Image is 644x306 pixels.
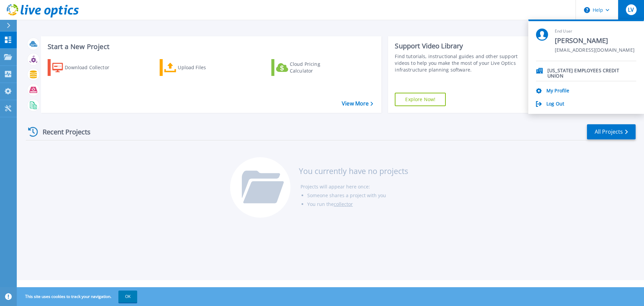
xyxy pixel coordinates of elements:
span: [PERSON_NAME] [555,36,635,45]
div: Upload Files [178,61,231,74]
div: Recent Projects [26,124,100,140]
h3: You currently have no projects [299,167,408,175]
a: Download Collector [48,59,122,76]
li: Projects will appear here once: [301,182,408,191]
span: This site uses cookies to track your navigation. [18,291,137,303]
div: Support Video Library [395,42,521,50]
button: OK [118,291,137,303]
a: Explore Now! [395,93,446,106]
a: Cloud Pricing Calculator [271,59,346,76]
p: [US_STATE] EMPLOYEES CREDIT UNION [547,68,636,74]
span: End User [555,29,635,34]
a: Upload Files [160,59,234,76]
li: You run the [307,200,408,209]
div: Download Collector [65,61,118,74]
a: Log Out [546,101,564,107]
span: LV [628,7,634,12]
li: Someone shares a project with you [307,191,408,200]
a: My Profile [546,88,569,94]
a: View More [342,100,373,107]
div: Cloud Pricing Calculator [290,61,343,74]
div: Find tutorials, instructional guides and other support videos to help you make the most of your L... [395,53,521,73]
span: [EMAIL_ADDRESS][DOMAIN_NAME] [555,47,635,54]
a: All Projects [587,124,636,139]
a: collector [334,201,353,207]
h3: Start a New Project [48,43,373,50]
